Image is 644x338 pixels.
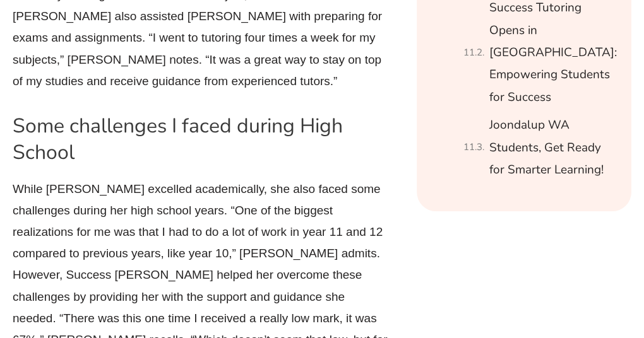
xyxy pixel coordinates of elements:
iframe: Chat Widget [434,196,644,338]
h2: Some challenges I faced during High School [13,113,389,165]
a: Joondalup WA Students, Get Ready for Smarter Learning! [489,114,615,181]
